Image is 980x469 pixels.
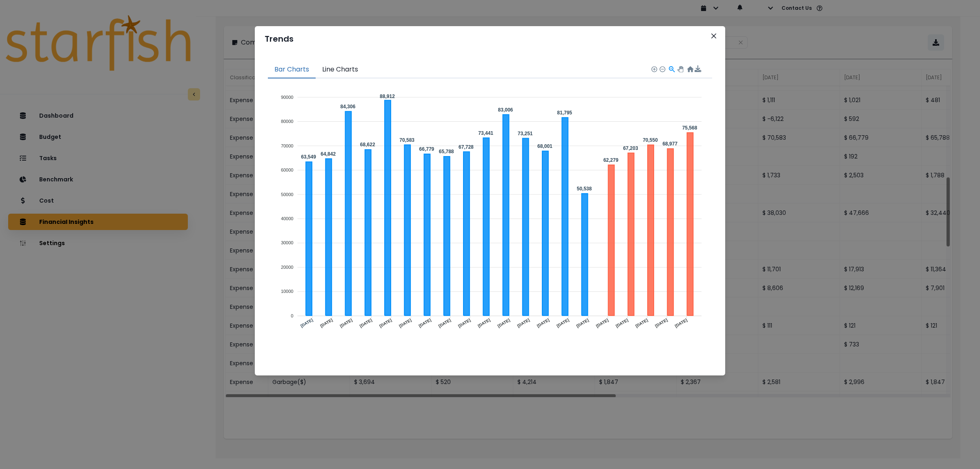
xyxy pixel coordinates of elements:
header: Trends [255,26,725,51]
tspan: 10000 [281,289,294,294]
button: Close [707,29,720,42]
tspan: [DATE] [300,317,314,328]
tspan: [DATE] [339,318,353,328]
div: Selection Zoom [668,65,675,72]
tspan: 60000 [281,167,294,172]
tspan: [DATE] [635,318,648,328]
tspan: [DATE] [575,318,589,328]
tspan: [DATE] [319,317,333,328]
tspan: [DATE] [595,318,609,328]
div: Menu [695,65,702,72]
tspan: [DATE] [536,317,550,328]
tspan: 30000 [281,240,294,245]
tspan: [DATE] [477,317,491,328]
tspan: [DATE] [359,318,373,328]
div: Zoom Out [659,66,665,71]
tspan: [DATE] [457,318,471,328]
tspan: [DATE] [674,318,688,328]
button: Bar Charts [268,61,316,78]
img: download-solid.76f27b67513bc6e4b1a02da61d3a2511.svg [695,65,702,72]
tspan: [DATE] [556,317,570,328]
tspan: [DATE] [497,318,511,328]
div: Reset Zoom [686,65,693,72]
tspan: 20000 [281,265,294,270]
tspan: 80000 [281,119,294,124]
tspan: 70000 [281,143,294,148]
tspan: [DATE] [418,317,432,328]
tspan: 40000 [281,216,294,221]
tspan: [DATE] [517,317,530,328]
tspan: 50000 [281,192,294,197]
tspan: 0 [291,313,293,318]
tspan: [DATE] [379,318,392,328]
tspan: 90000 [281,95,294,100]
tspan: [DATE] [398,318,412,328]
div: Panning [677,66,682,71]
button: Line Charts [316,61,365,78]
tspan: [DATE] [615,318,629,328]
div: Zoom In [651,66,657,71]
tspan: [DATE] [438,318,452,328]
tspan: [DATE] [654,317,668,328]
